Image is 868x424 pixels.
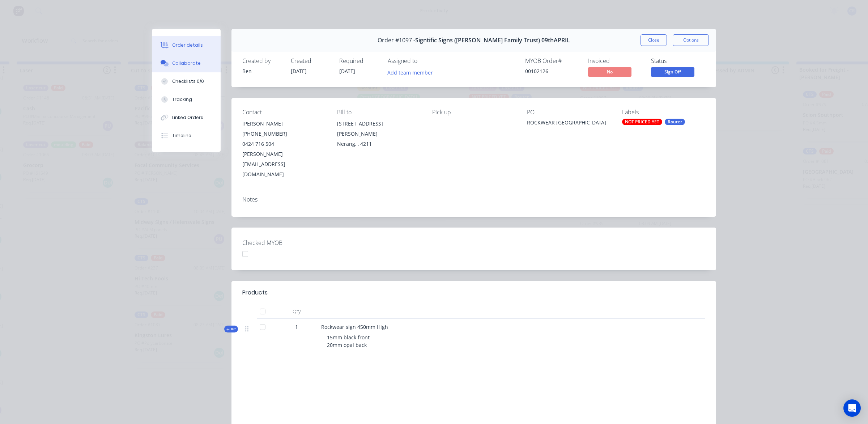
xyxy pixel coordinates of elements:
[665,119,685,125] div: Router
[525,67,579,75] div: 00102126
[172,60,201,67] div: Collaborate
[641,34,667,46] button: Close
[321,323,388,330] span: Rockwear sign 450mm High
[337,139,420,149] div: Nerang, , 4211
[527,119,610,129] div: ROCKWEAR [GEOGRAPHIC_DATA]
[242,109,325,116] div: Contact
[152,109,221,127] button: Linked Orders
[242,149,325,179] div: [PERSON_NAME][EMAIL_ADDRESS][DOMAIN_NAME]
[242,238,333,247] label: Checked MYOB
[588,67,631,76] span: No
[242,119,325,179] div: [PERSON_NAME][PHONE_NUMBER]0424 716 504[PERSON_NAME][EMAIL_ADDRESS][DOMAIN_NAME]
[226,326,236,332] span: Kit
[172,132,191,139] div: Timeline
[172,96,192,103] div: Tracking
[337,109,420,116] div: Bill to
[152,36,221,54] button: Order details
[527,109,610,116] div: PO
[388,58,460,64] div: Assigned to
[242,58,282,64] div: Created by
[432,109,515,116] div: Pick up
[415,37,570,44] span: Signtific Signs ([PERSON_NAME] Family Trust) 09thAPRIL
[172,114,203,121] div: Linked Orders
[588,58,642,64] div: Invoiced
[242,139,325,149] div: 0424 716 504
[337,119,420,149] div: [STREET_ADDRESS][PERSON_NAME]Nerang, , 4211
[152,90,221,109] button: Tracking
[651,58,705,64] div: Status
[242,119,325,129] div: [PERSON_NAME]
[337,119,420,139] div: [STREET_ADDRESS][PERSON_NAME]
[242,196,705,203] div: Notes
[172,78,204,85] div: Checklists 0/0
[339,58,379,64] div: Required
[291,58,331,64] div: Created
[622,109,705,116] div: Labels
[242,129,325,139] div: [PHONE_NUMBER]
[152,72,221,90] button: Checklists 0/0
[242,288,268,297] div: Products
[378,37,415,44] span: Order #1097 -
[172,42,203,48] div: Order details
[843,399,861,417] div: Open Intercom Messenger
[525,58,579,64] div: MYOB Order #
[673,34,709,46] button: Options
[291,68,307,75] span: [DATE]
[384,67,437,77] button: Add team member
[651,67,694,78] button: Sign Off
[388,67,437,77] button: Add team member
[295,323,298,331] span: 1
[327,334,370,348] span: 15mm black front 20mm opal back
[622,119,662,125] div: NOT PRICED YET
[651,67,694,76] span: Sign Off
[339,68,355,75] span: [DATE]
[275,304,318,319] div: Qty
[152,127,221,145] button: Timeline
[242,67,282,75] div: Ben
[224,326,238,332] div: Kit
[152,54,221,72] button: Collaborate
